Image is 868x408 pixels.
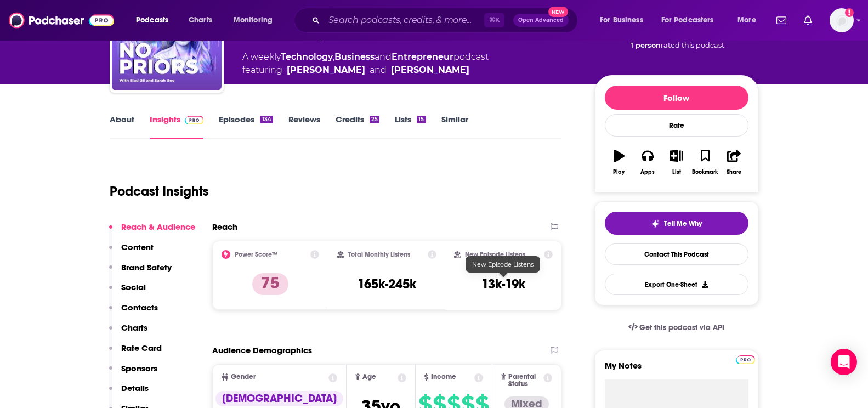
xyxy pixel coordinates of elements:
p: Charts [121,322,147,333]
div: 15 [417,116,426,123]
h1: Podcast Insights [110,183,209,200]
button: open menu [128,12,183,29]
button: Reach & Audience [109,222,195,242]
p: Sponsors [121,363,157,373]
a: InsightsPodchaser Pro [150,114,204,139]
a: Pro website [736,354,755,364]
div: Rate [605,114,748,137]
a: Elad Gil [287,64,365,77]
a: Show notifications dropdown [799,11,816,30]
img: Podchaser - Follow, Share and Rate Podcasts [9,10,114,31]
span: For Podcasters [661,13,714,28]
button: Contacts [109,302,158,322]
a: Episodes134 [219,114,273,139]
span: and [370,64,387,77]
button: List [662,143,690,182]
img: User Profile [830,8,854,32]
span: 1 person [631,41,661,49]
span: Parental Status [508,373,542,388]
span: More [737,13,756,28]
button: Apps [633,143,662,182]
a: Show notifications dropdown [772,11,791,30]
button: Rate Card [109,343,162,363]
button: Export One-Sheet [605,274,748,295]
p: Brand Safety [121,262,172,273]
span: Monitoring [234,13,273,28]
p: Reach & Audience [121,222,195,232]
a: Business [334,52,375,62]
button: Play [605,143,633,182]
div: 25 [370,116,379,123]
a: Credits25 [336,114,379,139]
img: Podchaser Pro [736,355,755,364]
button: Show profile menu [830,8,854,32]
a: Entrepreneur [392,52,453,62]
button: Follow [605,86,748,110]
p: Social [121,282,146,292]
div: Play [613,169,625,175]
a: Get this podcast via API [620,314,734,341]
input: Search podcasts, credits, & more... [324,12,484,29]
button: Content [109,242,154,262]
h3: 13k-19k [481,276,525,292]
h3: 165k-245k [358,276,416,292]
span: New [548,7,568,17]
p: Details [121,383,149,393]
span: Logged in as danikarchmer [830,8,854,32]
div: A weekly podcast [242,50,489,77]
label: My Notes [605,360,748,379]
a: Sarah Guo [391,64,469,77]
button: tell me why sparkleTell Me Why [605,212,748,235]
p: 75 [252,273,288,295]
div: Share [727,169,741,175]
h2: Audience Demographics [212,345,312,355]
a: About [110,114,134,139]
span: Charts [189,13,212,28]
span: and [375,52,392,62]
span: Open Advanced [518,18,564,23]
button: Charts [109,322,147,343]
button: open menu [592,12,657,29]
span: Income [431,373,456,381]
h2: Power Score™ [235,251,277,258]
button: Open AdvancedNew [513,14,569,27]
p: Content [121,242,154,252]
button: Brand Safety [109,262,172,282]
span: New Episode Listens [472,260,534,268]
div: Open Intercom Messenger [831,349,857,375]
button: open menu [730,12,770,29]
span: featuring [242,64,489,77]
div: Bookmark [692,169,718,175]
button: Bookmark [691,143,719,182]
div: List [672,169,681,175]
span: ⌘ K [484,13,504,27]
button: open menu [654,12,730,29]
span: Podcasts [136,13,168,28]
span: Gender [231,373,256,381]
h2: Reach [212,222,237,232]
p: Contacts [121,302,158,313]
span: Tell Me Why [664,219,702,228]
a: Contact This Podcast [605,243,748,265]
span: , [333,52,334,62]
span: Age [362,373,376,381]
img: tell me why sparkle [651,219,660,228]
button: open menu [226,12,287,29]
a: Charts [181,12,219,29]
button: Share [719,143,748,182]
h2: Total Monthly Listens [348,251,410,258]
span: Get this podcast via API [639,323,724,332]
svg: Add a profile image [845,8,854,17]
h2: New Episode Listens [465,251,525,258]
a: Lists15 [395,114,426,139]
div: 134 [260,116,273,123]
a: Reviews [288,114,320,139]
button: Details [109,383,149,403]
img: Podchaser Pro [185,116,204,124]
button: Sponsors [109,363,157,383]
a: Similar [441,114,468,139]
span: rated this podcast [661,41,724,49]
div: Apps [640,169,655,175]
a: Technology [281,52,333,62]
